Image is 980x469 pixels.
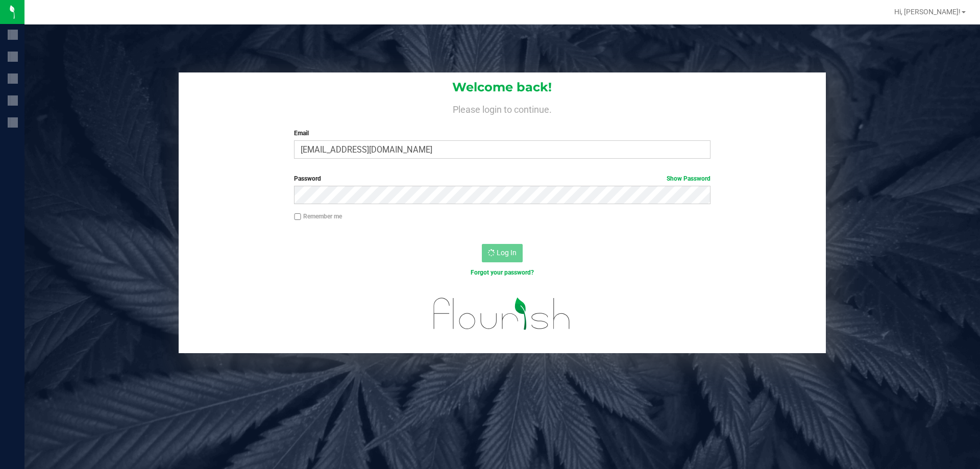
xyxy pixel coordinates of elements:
[294,175,321,182] span: Password
[482,244,523,262] button: Log In
[179,102,826,114] h4: Please login to continue.
[179,81,826,94] h1: Welcome back!
[471,269,534,276] a: Forgot your password?
[667,175,710,182] a: Show Password
[294,213,301,220] input: Remember me
[294,129,710,138] label: Email
[294,212,342,221] label: Remember me
[894,8,961,16] span: Hi, [PERSON_NAME]!
[497,249,517,257] span: Log In
[421,288,583,340] img: flourish_logo.svg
